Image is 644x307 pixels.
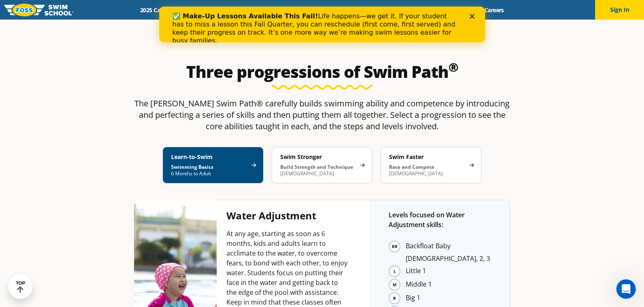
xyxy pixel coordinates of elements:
li: Backfloat Baby [DEMOGRAPHIC_DATA], 2, 3 [406,240,490,264]
div: TOP [16,280,25,293]
div: Close [310,7,319,12]
a: About [PERSON_NAME] [290,6,365,14]
img: FOSS Swim School Logo [4,4,74,16]
sup: ® [448,59,458,75]
div: Life happens—we get it. If your student has to miss a lesson this Fall Quarter, you can reschedul... [13,6,300,38]
a: Careers [477,6,511,14]
h4: Water Adjustment [226,210,349,221]
a: 2025 Calendar [133,6,184,14]
p: The [PERSON_NAME] Swim Path® carefully builds swimming ability and competence by introducing and ... [130,98,514,132]
li: Middle 1 [406,278,490,291]
iframe: Intercom live chat banner [159,7,485,42]
p: [DEMOGRAPHIC_DATA] [280,164,356,177]
b: ✅ Make-Up Lessons Available This Fall! [13,6,159,13]
a: Swim Like [PERSON_NAME] [365,6,452,14]
strong: Build Strength and Technique [280,163,353,170]
p: 6 Months to Adult [171,164,247,177]
h4: Swim Faster [389,153,465,161]
p: Levels focused on Water Adjustment skills: [389,210,490,230]
a: Blog [451,6,477,14]
h4: Learn-to-Swim [171,153,247,161]
p: [DEMOGRAPHIC_DATA] [389,164,465,177]
a: Swim Path® Program [218,6,290,14]
h4: Swim Stronger [280,153,356,161]
li: Little 1 [406,265,490,278]
iframe: Intercom live chat [616,279,636,299]
li: Big 1 [406,292,490,305]
strong: Race and Compete [389,163,434,170]
h2: Three progressions of Swim Path [130,62,514,82]
strong: Swimming Basics [171,163,213,170]
a: Schools [184,6,218,14]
